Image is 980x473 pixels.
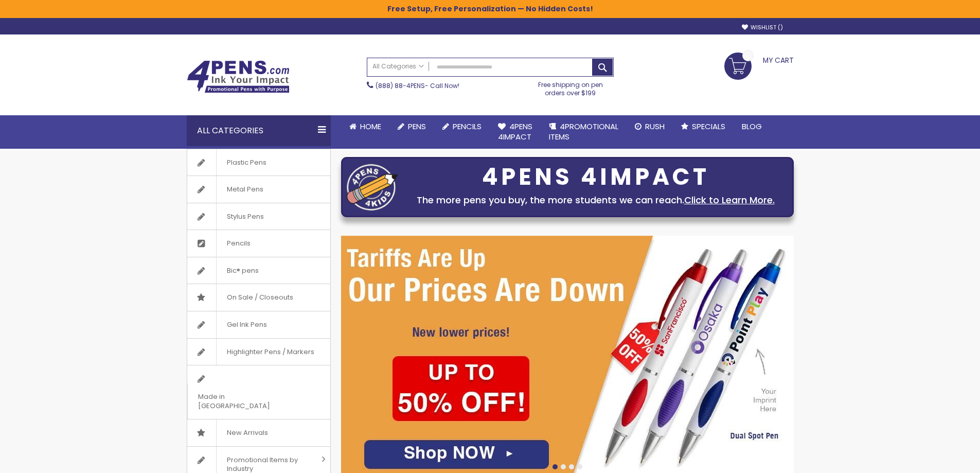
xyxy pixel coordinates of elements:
a: Click to Learn More. [684,194,775,206]
span: Bic® pens [216,257,269,284]
a: Specials [673,115,734,138]
span: Blog [742,121,762,132]
a: Home [341,115,389,138]
a: On Sale / Closeouts [187,284,330,311]
img: 4Pens Custom Pens and Promotional Products [187,60,290,93]
a: Metal Pens [187,176,330,203]
a: Highlighter Pens / Markers [187,339,330,365]
a: Pens [389,115,434,138]
div: The more pens you buy, the more students we can reach. [403,193,788,207]
span: 4PROMOTIONAL ITEMS [549,121,618,142]
span: Stylus Pens [216,203,274,230]
span: New Arrivals [216,419,278,446]
span: Made in [GEOGRAPHIC_DATA] [187,383,305,419]
a: Wishlist [742,24,783,31]
span: Specials [692,121,725,132]
span: Rush [645,121,665,132]
div: 4PENS 4IMPACT [403,166,788,188]
a: 4PROMOTIONALITEMS [541,115,627,149]
span: On Sale / Closeouts [216,284,304,311]
a: Gel Ink Pens [187,311,330,338]
span: 4Pens 4impact [498,121,532,142]
a: Pencils [187,230,330,257]
span: All Categories [372,62,424,71]
span: Pencils [216,230,261,257]
span: Highlighter Pens / Markers [216,339,325,365]
a: 4Pens4impact [490,115,541,149]
a: New Arrivals [187,419,330,446]
div: Free shipping on pen orders over $199 [527,77,614,97]
span: Home [360,121,381,132]
div: All Categories [187,115,331,146]
a: Stylus Pens [187,203,330,230]
a: Rush [627,115,673,138]
a: Pencils [434,115,490,138]
span: Plastic Pens [216,149,277,176]
a: Blog [734,115,770,138]
a: Plastic Pens [187,149,330,176]
a: All Categories [367,58,429,75]
a: Made in [GEOGRAPHIC_DATA] [187,365,330,419]
img: four_pen_logo.png [347,164,398,211]
span: Pens [408,121,426,132]
span: Metal Pens [216,176,274,203]
a: (888) 88-4PENS [376,81,425,90]
span: Gel Ink Pens [216,311,277,338]
span: Pencils [453,121,482,132]
span: - Call Now! [376,81,459,90]
a: Bic® pens [187,257,330,284]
